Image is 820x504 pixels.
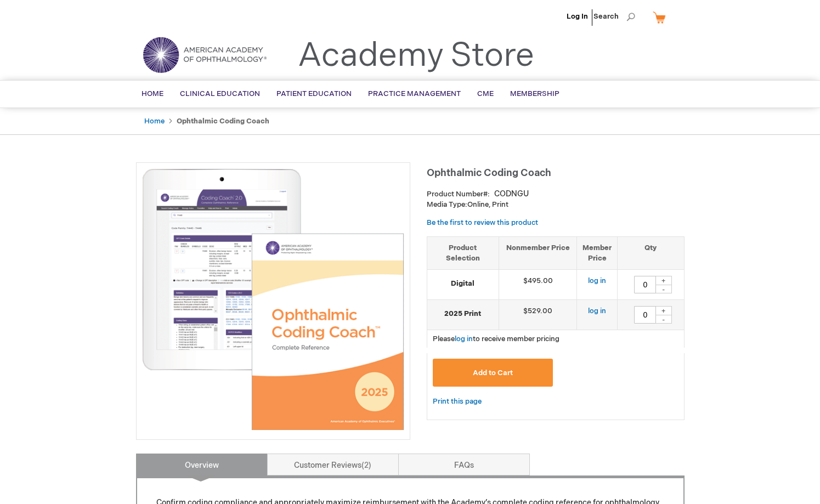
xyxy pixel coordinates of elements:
p: Online, Print [427,200,685,210]
span: Ophthalmic Coding Coach [427,167,551,179]
th: Product Selection [427,236,499,269]
span: CME [477,89,494,98]
td: $495.00 [499,270,577,300]
a: Academy Store [298,36,534,76]
th: Nonmember Price [499,236,577,269]
a: Be the first to review this product [427,218,538,227]
strong: 2025 Print [433,309,493,319]
div: - [655,315,672,324]
span: Home [142,89,163,98]
div: + [655,306,672,315]
input: Qty [634,276,656,293]
span: Membership [510,89,559,98]
strong: Digital [433,279,493,289]
div: + [655,276,672,285]
span: Please to receive member pricing [433,335,559,343]
strong: Product Number [427,190,490,199]
td: $529.00 [499,300,577,330]
a: log in [588,276,606,285]
input: Qty [634,306,656,324]
a: log in [455,335,473,343]
span: Add to Cart [473,369,513,377]
span: Practice Management [368,89,461,98]
span: Search [593,5,635,27]
button: Add to Cart [433,359,553,387]
strong: Media Type: [427,200,467,209]
a: Log In [567,12,588,21]
th: Member Price [577,236,618,269]
img: Ophthalmic Coding Coach [142,168,404,431]
strong: Ophthalmic Coding Coach [177,117,269,126]
span: Patient Education [276,89,352,98]
a: FAQs [398,454,530,475]
a: Print this page [433,395,482,409]
a: Overview [136,454,268,475]
a: log in [588,307,606,315]
a: Customer Reviews2 [267,454,399,475]
div: CODNGU [494,189,529,200]
span: Clinical Education [180,89,260,98]
a: Home [144,117,165,126]
div: - [655,285,672,293]
th: Qty [618,236,684,269]
span: 2 [361,461,371,470]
